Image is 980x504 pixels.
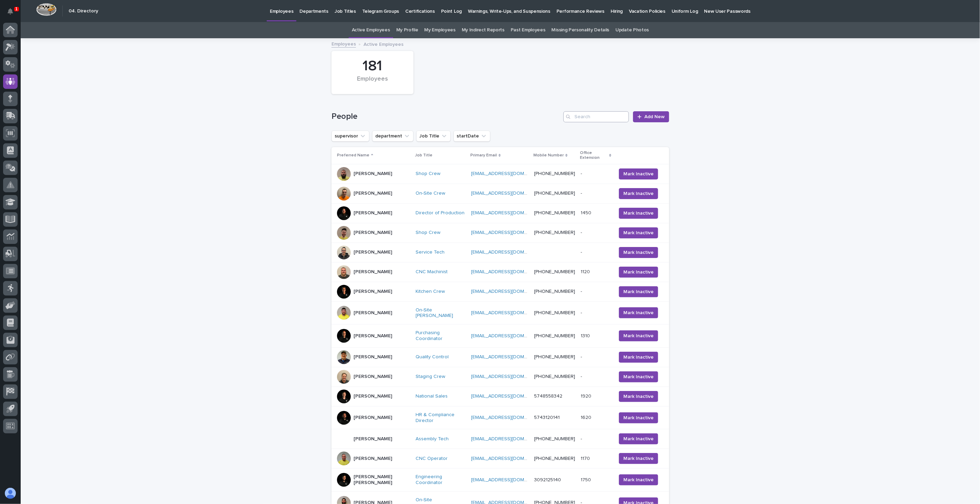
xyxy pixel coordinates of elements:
[416,436,449,442] a: Assembly Tech
[623,354,654,361] span: Mark Inactive
[619,168,658,179] button: Mark Inactive
[581,353,583,360] p: -
[619,208,658,219] button: Mark Inactive
[69,8,98,14] h2: 04. Directory
[619,371,658,382] button: Mark Inactive
[623,210,654,217] span: Mark Inactive
[331,164,669,184] tr: [PERSON_NAME]Shop Crew [EMAIL_ADDRESS][DOMAIN_NAME] [PHONE_NUMBER]-- Mark Inactive
[415,152,432,159] p: Job Title
[354,269,392,275] p: [PERSON_NAME]
[331,184,669,203] tr: [PERSON_NAME]On-Site Crew [EMAIL_ADDRESS][DOMAIN_NAME] [PHONE_NUMBER]-- Mark Inactive
[581,454,591,462] p: 1170
[372,131,414,142] button: department
[534,210,575,215] a: [PHONE_NUMBER]
[453,131,490,142] button: startDate
[534,171,575,176] a: [PHONE_NUMBER]
[354,474,410,486] p: [PERSON_NAME] [PERSON_NAME]
[343,75,402,90] div: Employees
[331,282,669,301] tr: [PERSON_NAME]Kitchen Crew [EMAIL_ADDRESS][DOMAIN_NAME] [PHONE_NUMBER]-- Mark Inactive
[581,228,583,236] p: -
[623,414,654,421] span: Mark Inactive
[581,413,593,421] p: 1620
[9,8,18,19] div: Notifications1
[471,374,549,379] a: [EMAIL_ADDRESS][DOMAIN_NAME]
[3,486,18,501] button: users-avatar
[354,393,392,399] p: [PERSON_NAME]
[416,393,448,399] a: National Sales
[623,309,654,316] span: Mark Inactive
[331,406,669,429] tr: [PERSON_NAME]HR & Compliance Director [EMAIL_ADDRESS][DOMAIN_NAME] 574312014116201620 Mark Inactive
[416,131,451,142] button: Job Title
[331,203,669,223] tr: [PERSON_NAME]Director of Production [EMAIL_ADDRESS][DOMAIN_NAME] [PHONE_NUMBER]14501450 Mark Inac...
[552,22,610,38] a: Missing Personality Details
[337,152,369,159] p: Preferred Name
[619,352,658,363] button: Mark Inactive
[534,333,575,338] a: [PHONE_NUMBER]
[331,243,669,262] tr: [PERSON_NAME]Service Tech [EMAIL_ADDRESS][DOMAIN_NAME] -- Mark Inactive
[354,374,392,380] p: [PERSON_NAME]
[619,307,658,318] button: Mark Inactive
[581,372,583,380] p: -
[581,287,583,295] p: -
[352,22,390,38] a: Active Employees
[534,456,575,461] a: [PHONE_NUMBER]
[623,229,654,236] span: Mark Inactive
[623,190,654,197] span: Mark Inactive
[619,286,658,297] button: Mark Inactive
[534,230,575,235] a: [PHONE_NUMBER]
[534,354,575,359] a: [PHONE_NUMBER]
[623,171,654,177] span: Mark Inactive
[581,209,593,216] p: 1450
[534,374,575,379] a: [PHONE_NUMBER]
[581,189,583,196] p: -
[581,332,591,339] p: 1310
[3,4,18,19] button: Notifications
[471,250,549,255] a: [EMAIL_ADDRESS][DOMAIN_NAME]
[331,387,669,406] tr: [PERSON_NAME]National Sales [EMAIL_ADDRESS][DOMAIN_NAME] 574855834219201920 Mark Inactive
[581,248,583,255] p: -
[471,354,549,359] a: [EMAIL_ADDRESS][DOMAIN_NAME]
[581,435,583,442] p: -
[354,333,392,339] p: [PERSON_NAME]
[331,325,669,348] tr: [PERSON_NAME]Purchasing Coordinator [EMAIL_ADDRESS][DOMAIN_NAME] [PHONE_NUMBER]13101310 Mark Inac...
[331,301,669,325] tr: [PERSON_NAME]On-Site [PERSON_NAME] [EMAIL_ADDRESS][DOMAIN_NAME] [PHONE_NUMBER]-- Mark Inactive
[623,332,654,339] span: Mark Inactive
[416,374,445,380] a: Staging Crew
[343,58,402,75] div: 181
[471,394,549,399] a: [EMAIL_ADDRESS][DOMAIN_NAME]
[471,210,549,215] a: [EMAIL_ADDRESS][DOMAIN_NAME]
[331,40,356,48] a: Employees
[623,269,654,276] span: Mark Inactive
[534,191,575,196] a: [PHONE_NUMBER]
[623,249,654,256] span: Mark Inactive
[416,171,440,177] a: Shop Crew
[416,289,445,295] a: Kitchen Crew
[416,307,466,319] a: On-Site [PERSON_NAME]
[623,476,654,483] span: Mark Inactive
[623,455,654,462] span: Mark Inactive
[471,171,549,176] a: [EMAIL_ADDRESS][DOMAIN_NAME]
[563,111,629,122] div: Search
[471,436,549,441] a: [EMAIL_ADDRESS][DOMAIN_NAME]
[534,394,562,399] a: 5748558342
[534,310,575,315] a: [PHONE_NUMBER]
[331,347,669,367] tr: [PERSON_NAME]Quality Control [EMAIL_ADDRESS][DOMAIN_NAME] [PHONE_NUMBER]-- Mark Inactive
[633,111,669,122] a: Add New
[331,367,669,387] tr: [PERSON_NAME]Staging Crew [EMAIL_ADDRESS][DOMAIN_NAME] [PHONE_NUMBER]-- Mark Inactive
[462,22,504,38] a: My Indirect Reports
[533,152,564,159] p: Mobile Number
[619,391,658,402] button: Mark Inactive
[581,268,591,275] p: 1120
[511,22,545,38] a: Past Employees
[416,474,466,486] a: Engineering Coordinator
[534,289,575,294] a: [PHONE_NUMBER]
[619,330,658,341] button: Mark Inactive
[425,22,456,38] a: My Employees
[471,310,549,315] a: [EMAIL_ADDRESS][DOMAIN_NAME]
[331,131,369,142] button: supervisor
[416,456,448,462] a: CNC Operator
[623,435,654,442] span: Mark Inactive
[354,436,392,442] p: [PERSON_NAME]
[644,114,665,119] span: Add New
[416,249,445,255] a: Service Tech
